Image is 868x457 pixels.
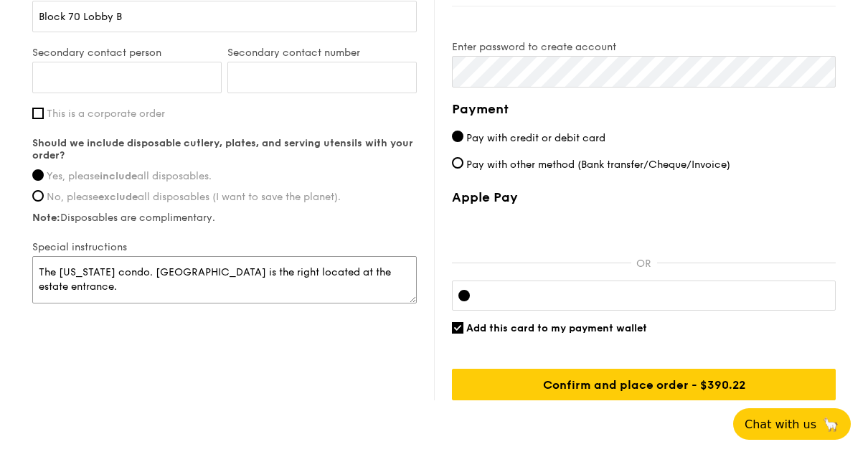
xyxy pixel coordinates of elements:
[822,416,839,433] span: 🦙
[32,169,44,181] input: Yes, pleaseincludeall disposables.
[452,41,836,53] label: Enter password to create account
[100,170,137,182] strong: include
[466,132,605,144] span: Pay with credit or debit card
[47,191,341,203] span: No, please all disposables (I want to save the planet).
[32,108,44,119] input: This is a corporate order
[452,99,836,119] h4: Payment
[452,131,463,142] input: Pay with credit or debit card
[452,369,836,400] input: Confirm and place order - $390.22
[452,157,463,169] input: Pay with other method (Bank transfer/Cheque/Invoice)
[466,159,730,171] span: Pay with other method (Bank transfer/Cheque/Invoice)
[227,47,417,59] label: Secondary contact number
[32,190,44,202] input: No, pleaseexcludeall disposables (I want to save the planet).
[32,212,60,224] strong: Note:
[47,108,165,120] span: This is a corporate order
[631,258,657,270] p: OR
[452,189,836,205] label: Apple Pay
[452,214,836,245] iframe: Secure payment button frame
[32,137,413,161] strong: Should we include disposable cutlery, plates, and serving utensils with your order?
[32,212,417,224] label: Disposables are complimentary.
[32,47,222,59] label: Secondary contact person
[481,290,829,301] iframe: Secure card payment input frame
[466,322,647,334] span: Add this card to my payment wallet
[98,191,138,203] strong: exclude
[745,418,816,431] span: Chat with us
[32,241,417,253] label: Special instructions
[733,408,851,440] button: Chat with us🦙
[47,170,212,182] span: Yes, please all disposables.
